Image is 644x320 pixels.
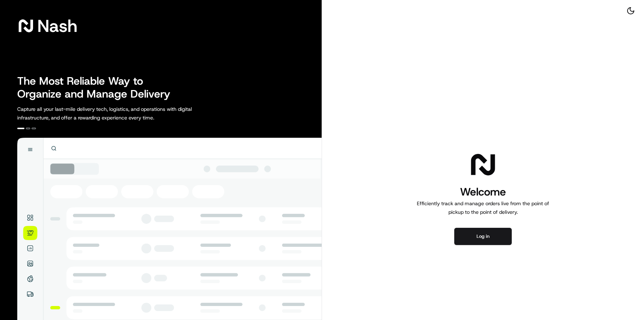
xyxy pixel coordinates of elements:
span: Nash [37,19,77,33]
h1: Welcome [414,185,552,199]
button: Log in [454,228,512,245]
p: Efficiently track and manage orders live from the point of pickup to the point of delivery. [414,199,552,216]
p: Capture all your last-mile delivery tech, logistics, and operations with digital infrastructure, ... [17,105,224,122]
h2: The Most Reliable Way to Organize and Manage Delivery [17,75,178,100]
